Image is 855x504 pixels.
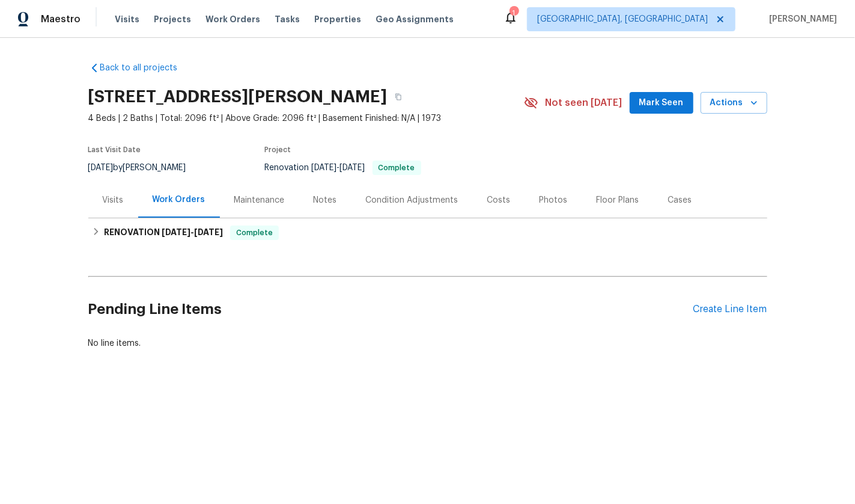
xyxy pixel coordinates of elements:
span: Geo Assignments [376,13,454,25]
span: Properties [314,13,361,25]
button: Copy Address [388,86,409,108]
span: Complete [231,227,278,239]
span: Projects [154,13,191,25]
div: Notes [314,194,337,206]
h2: [STREET_ADDRESS][PERSON_NAME] [88,91,388,103]
button: Actions [701,92,767,114]
div: Costs [487,194,511,206]
div: Maintenance [234,194,285,206]
div: 1 [510,7,518,19]
span: Actions [710,96,758,111]
span: - [162,228,223,236]
span: [DATE] [88,164,114,172]
span: 4 Beds | 2 Baths | Total: 2096 ft² | Above Grade: 2096 ft² | Basement Finished: N/A | 1973 [88,112,524,124]
div: No line items. [88,337,767,349]
span: [GEOGRAPHIC_DATA], [GEOGRAPHIC_DATA] [537,13,708,25]
span: [PERSON_NAME] [764,13,837,25]
div: Visits [103,194,124,206]
span: Tasks [275,15,300,23]
span: Not seen [DATE] [546,97,622,109]
div: by [PERSON_NAME] [88,161,201,175]
span: [DATE] [312,164,337,172]
div: Condition Adjustments [366,194,458,206]
span: - [312,164,365,172]
div: Create Line Item [693,304,767,315]
div: Floor Plans [597,194,639,206]
span: Mark Seen [639,96,684,111]
button: Mark Seen [630,92,693,114]
span: Complete [374,164,420,171]
span: [DATE] [340,164,365,172]
div: Work Orders [153,194,205,206]
span: [DATE] [162,228,190,236]
a: Back to all projects [88,62,204,74]
span: Maestro [41,13,81,25]
span: Visits [115,13,139,25]
div: Photos [540,194,568,206]
span: Work Orders [205,13,260,25]
span: Last Visit Date [88,146,141,153]
span: Project [265,146,291,153]
span: Renovation [265,164,421,172]
h2: Pending Line Items [88,281,693,337]
div: Cases [668,194,692,206]
div: RENOVATION [DATE]-[DATE]Complete [88,218,767,247]
h6: RENOVATION [104,226,223,240]
span: [DATE] [194,228,223,236]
